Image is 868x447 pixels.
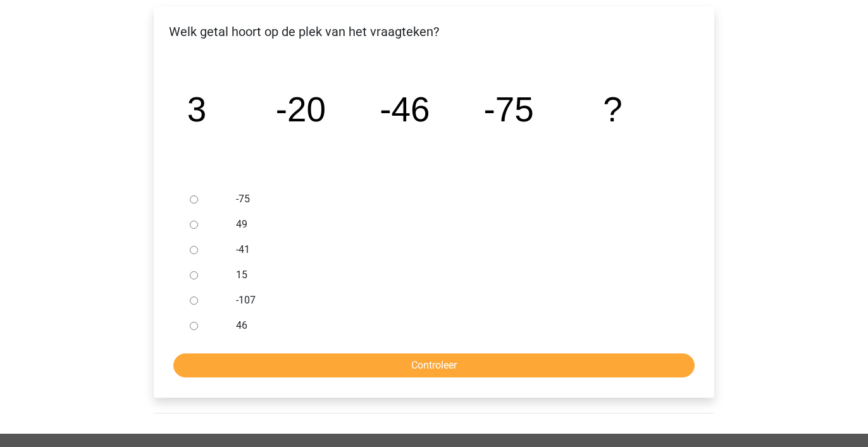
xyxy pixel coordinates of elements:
label: -41 [236,242,674,257]
label: 15 [236,267,674,283]
label: -107 [236,293,674,308]
p: Welk getal hoort op de plek van het vraagteken? [164,22,704,41]
label: 46 [236,318,674,333]
tspan: -75 [484,90,534,129]
input: Controleer [173,353,695,377]
tspan: ? [603,90,622,129]
label: -75 [236,192,674,207]
tspan: -46 [380,90,430,129]
label: 49 [236,217,674,232]
tspan: -20 [276,90,326,129]
tspan: 3 [187,90,206,129]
